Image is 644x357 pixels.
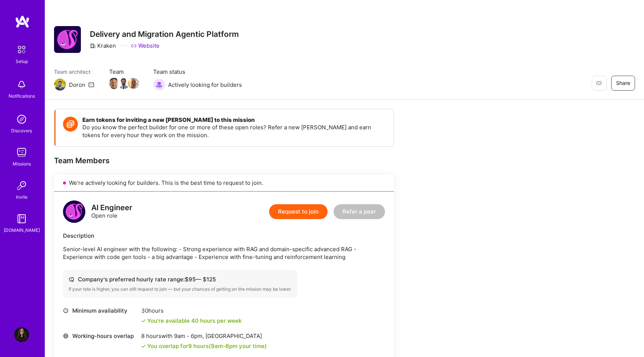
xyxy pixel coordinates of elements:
[109,77,119,90] a: Team Member Avatar
[69,286,291,292] div: If your rate is higher, you can still request to join — but your chances of getting on the missio...
[91,204,132,212] div: AI Engineer
[14,178,29,193] img: Invite
[15,15,30,28] img: logo
[109,68,138,76] span: Team
[63,232,385,240] div: Description
[14,42,29,57] img: setup
[14,145,29,160] img: teamwork
[211,342,237,350] span: 9am - 6pm
[119,77,129,90] a: Team Member Avatar
[63,245,385,261] p: Senior-level AI engineer with the following: - Strong experience with RAG and domain-specific adv...
[14,211,29,226] img: guide book
[334,204,385,219] button: Refer a peer
[63,117,78,132] img: Token icon
[11,127,32,135] div: Discovery
[88,82,94,88] i: icon Mail
[131,42,160,50] a: Website
[69,277,74,282] i: icon Cash
[596,80,602,86] i: icon EyeClosed
[14,77,29,92] img: bell
[147,342,267,350] div: You overlap for 9 hours ( your time)
[69,275,291,283] div: Company's preferred hourly rate range: $ 95 — $ 125
[141,344,146,348] i: icon Check
[90,42,116,50] div: Kraken
[173,332,205,339] span: 9am - 6pm ,
[54,174,394,192] div: We’re actively looking for builders. This is the best time to request to join.
[141,317,241,325] div: You're available 40 hours per week
[118,78,129,89] img: Team Member Avatar
[54,156,394,165] div: Team Members
[90,29,239,39] h3: Delivery and Migration Agentic Platform
[14,327,29,342] img: User Avatar
[54,68,94,76] span: Team architect
[4,226,40,234] div: [DOMAIN_NAME]
[168,81,242,89] span: Actively looking for builders
[141,307,241,315] div: 30 hours
[16,193,28,201] div: Invite
[63,307,138,315] div: Minimum availability
[63,332,138,340] div: Working-hours overlap
[128,78,139,89] img: Team Member Avatar
[108,78,120,89] img: Team Member Avatar
[63,200,85,223] img: logo
[616,79,630,87] span: Share
[153,79,165,91] img: Actively looking for builders
[129,77,138,90] a: Team Member Avatar
[153,68,242,76] span: Team status
[54,26,81,53] img: Company Logo
[54,79,66,91] img: Team Architect
[82,123,386,139] p: Do you know the perfect builder for one or more of these open roles? Refer a new [PERSON_NAME] an...
[141,319,146,323] i: icon Check
[14,112,29,127] img: discovery
[611,76,635,91] button: Share
[91,204,132,219] div: Open role
[269,204,328,219] button: Request to join
[16,57,28,65] div: Setup
[63,333,69,339] i: icon World
[9,92,35,100] div: Notifications
[69,81,85,89] div: Doron
[13,160,31,168] div: Missions
[90,43,96,49] i: icon CompanyGray
[82,117,386,123] h4: Earn tokens for inviting a new [PERSON_NAME] to this mission
[12,327,31,342] a: User Avatar
[141,332,267,340] div: 8 hours with [GEOGRAPHIC_DATA]
[63,308,69,313] i: icon Clock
